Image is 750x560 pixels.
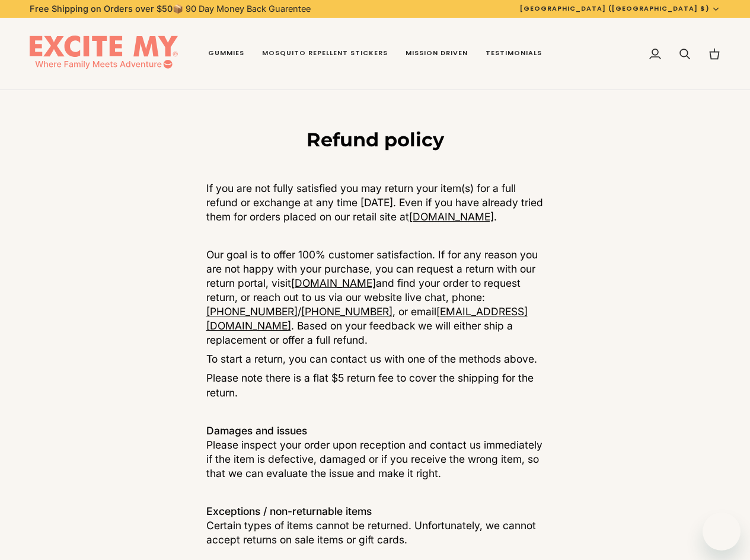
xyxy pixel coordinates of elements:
strong: Exceptions / non-returnable items [206,505,372,517]
p: Please note there is a flat $5 return fee to cover the shipping for the return. [206,371,544,399]
p: Please inspect your order upon reception and contact us immediately if the item is defective, dam... [206,424,544,481]
button: [GEOGRAPHIC_DATA] ([GEOGRAPHIC_DATA] $) [511,4,729,14]
img: EXCITE MY® [30,36,178,72]
a: Mission Driven [397,18,477,90]
strong: Free Shipping on Orders over $50 [30,4,173,14]
p: Our goal is to offer 100% customer satisfaction. If for any reason you are not happy with your pu... [206,248,544,347]
h1: Refund policy [206,128,544,152]
iframe: Button to launch messaging window [703,513,741,551]
span: Testimonials [486,49,542,58]
a: [DOMAIN_NAME] [291,277,376,289]
span: Mosquito Repellent Stickers [262,49,388,58]
strong: Damages and issues [206,424,307,437]
span: Mission Driven [406,49,468,58]
p: If you are not fully satisfied you may return your item(s) for a full refund or exchange at any t... [206,181,544,224]
a: [DOMAIN_NAME] [409,210,494,223]
p: Certain types of items cannot be returned. Unfortunately, we cannot accept returns on sale items ... [206,504,544,547]
a: [PHONE_NUMBER] [206,305,298,318]
a: [PHONE_NUMBER] [301,305,392,318]
p: 📦 90 Day Money Back Guarentee [30,2,311,15]
p: To start a return, you can contact us with one of the methods above. [206,352,544,366]
a: Mosquito Repellent Stickers [253,18,397,90]
a: Gummies [199,18,253,90]
a: Testimonials [477,18,551,90]
span: Gummies [208,49,244,58]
